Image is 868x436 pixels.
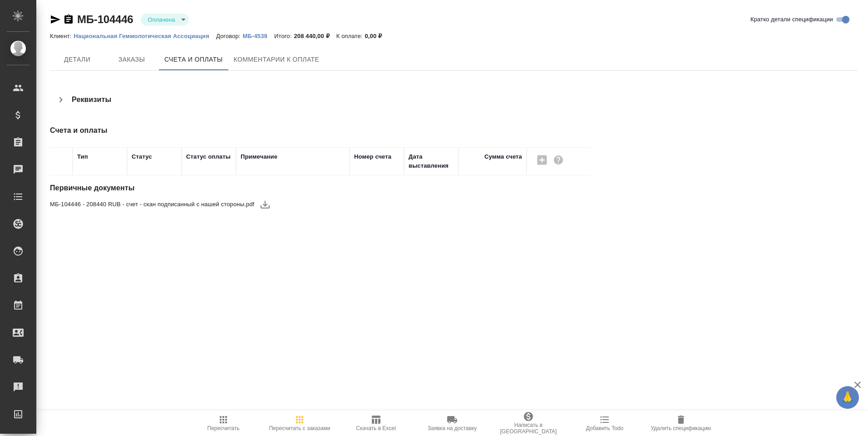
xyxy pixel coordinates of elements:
[74,32,216,39] a: Национальная Геммологическая Ассоциация
[132,152,152,161] div: Статус
[365,33,389,39] p: 0,00 ₽
[77,152,88,161] div: Тип
[50,125,589,136] h4: Счета и оплаты
[241,152,277,161] div: Примечание
[354,152,391,161] div: Номер счета
[72,94,111,105] h4: Реквизиты
[409,152,454,170] div: Дата выставления
[216,33,243,39] p: Договор:
[110,54,153,65] span: Заказы
[836,386,859,409] button: 🙏
[63,14,74,25] button: Скопировать ссылку
[750,15,833,24] span: Кратко детали спецификации
[50,183,589,194] h4: Первичные документы
[50,200,254,209] span: МБ-104446 - 208440 RUB - счет - скан подписанный с нашей стороны.pdf
[484,152,522,161] div: Сумма счета
[50,33,74,39] p: Клиент:
[50,14,61,25] button: Скопировать ссылку для ЯМессенджера
[243,32,274,39] a: МБ-4539
[164,54,223,65] span: Счета и оплаты
[294,33,336,39] p: 208 440,00 ₽
[74,33,216,39] p: Национальная Геммологическая Ассоциация
[186,152,231,161] div: Статус оплаты
[55,54,99,65] span: Детали
[145,16,178,24] button: Оплачена
[243,33,274,39] p: МБ-4539
[840,388,855,407] span: 🙏
[336,33,365,39] p: К оплате:
[234,54,320,65] span: Комментарии к оплате
[77,13,133,25] a: МБ-104446
[141,14,189,26] div: Оплачена
[274,33,294,39] p: Итого:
